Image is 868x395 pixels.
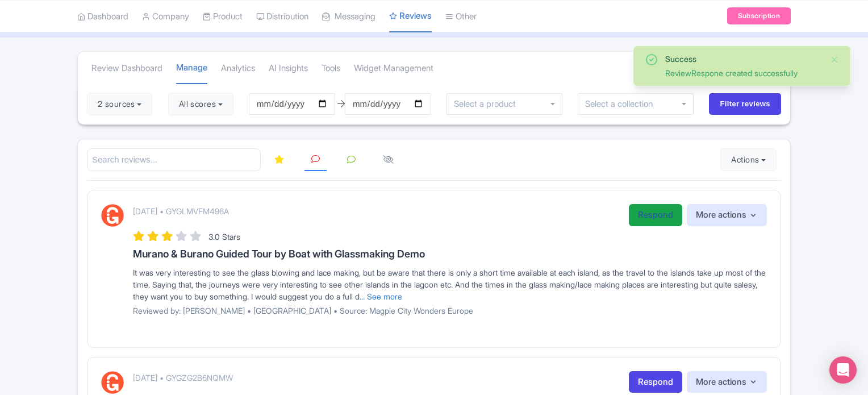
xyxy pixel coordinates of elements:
[727,7,791,24] a: Subscription
[829,356,857,384] div: Open Intercom Messenger
[665,67,821,79] div: ReviewRespone created successfully
[629,204,682,226] a: Respond
[221,53,255,84] a: Analytics
[454,99,522,109] input: Select a product
[87,148,261,172] input: Search reviews...
[142,1,189,32] a: Company
[354,53,433,84] a: Widget Management
[133,205,229,217] p: [DATE] • GYGLMVFM496A
[208,232,240,242] span: 3.0 Stars
[269,53,308,84] a: AI Insights
[87,93,152,115] button: 2 sources
[687,204,767,226] button: More actions
[77,1,128,32] a: Dashboard
[101,371,124,394] img: GetYourGuide Logo
[91,53,162,84] a: Review Dashboard
[133,372,233,384] p: [DATE] • GYGZG2B6NQMW
[830,53,839,66] button: Close
[360,292,402,301] a: ... See more
[665,53,821,65] div: Success
[133,305,767,317] p: Reviewed by: [PERSON_NAME] • [GEOGRAPHIC_DATA] • Source: Magpie City Wonders Europe
[133,248,767,260] h3: Murano & Burano Guided Tour by Boat with Glassmaking Demo
[203,1,243,32] a: Product
[322,1,375,32] a: Messaging
[709,93,781,115] input: Filter reviews
[176,52,207,85] a: Manage
[687,371,767,393] button: More actions
[133,267,767,302] div: It was very interesting to see the glass blowing and lace making, but be aware that there is only...
[720,148,777,171] button: Actions
[168,93,233,115] button: All scores
[629,371,682,393] a: Respond
[445,1,477,32] a: Other
[101,204,124,227] img: GetYourGuide Logo
[585,99,661,109] input: Select a collection
[256,1,308,32] a: Distribution
[322,53,340,84] a: Tools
